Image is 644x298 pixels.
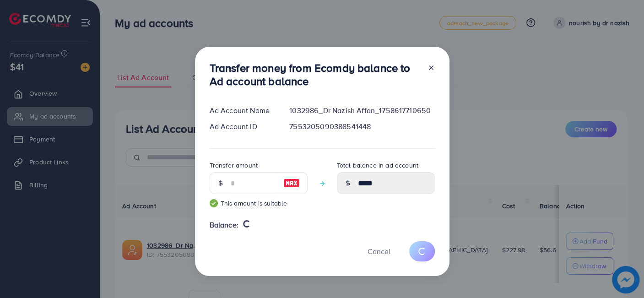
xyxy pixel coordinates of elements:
[202,105,282,116] div: Ad Account Name
[210,161,258,170] label: Transfer amount
[210,199,308,208] small: This amount is suitable
[282,105,442,116] div: 1032986_Dr Nazish Affan_1758617710650
[337,161,418,170] label: Total balance in ad account
[282,121,442,132] div: 7553205090388541448
[283,178,300,189] img: image
[356,241,402,261] button: Cancel
[210,220,238,230] span: Balance:
[202,121,282,132] div: Ad Account ID
[210,199,218,207] img: guide
[368,246,390,256] span: Cancel
[210,61,420,88] h3: Transfer money from Ecomdy balance to Ad account balance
